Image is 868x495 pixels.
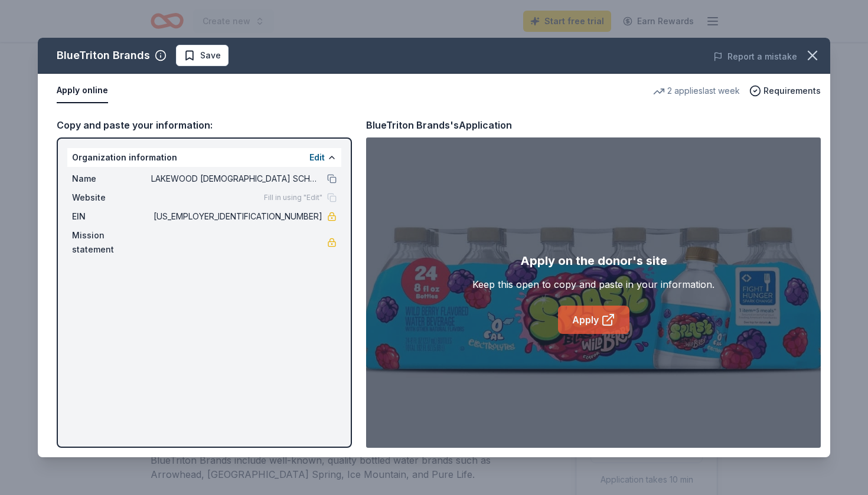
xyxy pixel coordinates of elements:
button: Apply online [57,78,108,103]
div: Keep this open to copy and paste in your information. [472,277,714,291]
button: Edit [309,150,325,165]
span: Mission statement [72,228,151,257]
div: BlueTriton Brands's Application [366,117,512,133]
span: Fill in using "Edit" [264,193,322,202]
div: Organization information [67,148,341,167]
a: Apply [558,306,629,334]
button: Requirements [749,84,821,98]
span: Website [72,191,151,205]
span: Save [200,48,221,63]
div: Copy and paste your information: [57,117,352,133]
span: LAKEWOOD [DEMOGRAPHIC_DATA] SCHOOLS FOUNDATION [151,172,322,186]
span: Name [72,172,151,186]
div: 2 applies last week [653,84,740,98]
span: [US_EMPLOYER_IDENTIFICATION_NUMBER] [151,209,322,224]
span: Requirements [763,84,821,98]
div: Apply on the donor's site [520,251,667,270]
button: Save [176,45,229,66]
div: BlueTriton Brands [57,46,150,65]
span: EIN [72,209,151,224]
button: Report a mistake [713,50,797,64]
